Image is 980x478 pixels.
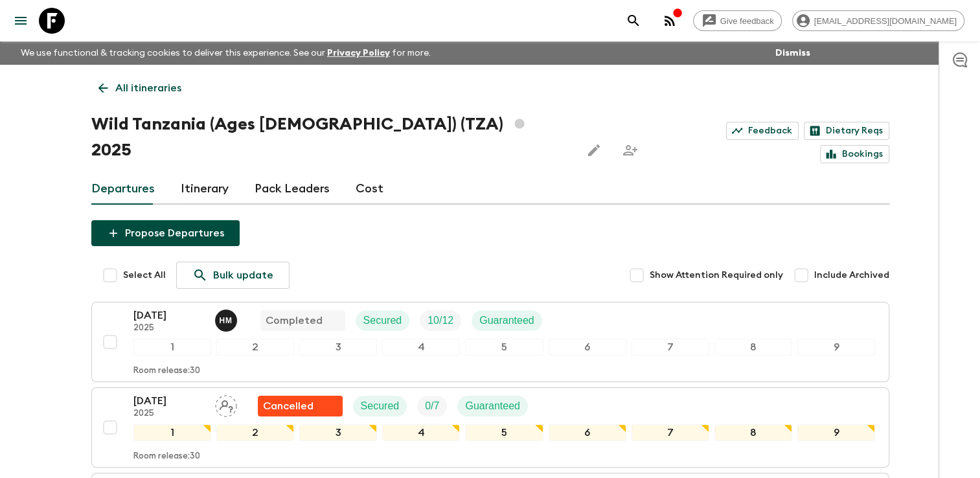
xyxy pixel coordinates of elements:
[797,424,875,441] div: 9
[382,339,460,356] div: 4
[726,122,799,140] a: Feedback
[327,49,390,58] a: Privacy Policy
[382,424,460,441] div: 4
[713,16,781,26] span: Give feedback
[353,396,407,416] div: Secured
[255,174,330,205] a: Pack Leaders
[133,451,200,462] p: Room release: 30
[617,137,643,163] span: Share this itinerary
[133,323,205,334] p: 2025
[213,267,273,283] p: Bulk update
[693,10,782,31] a: Give feedback
[356,310,410,331] div: Secured
[299,339,377,356] div: 3
[792,10,964,31] div: [EMAIL_ADDRESS][DOMAIN_NAME]
[632,424,709,441] div: 7
[714,424,792,441] div: 8
[216,339,294,356] div: 2
[215,399,237,409] span: Assign pack leader
[363,313,402,328] p: Secured
[133,393,205,409] p: [DATE]
[797,339,875,356] div: 9
[427,313,453,328] p: 10 / 12
[632,339,709,356] div: 7
[123,269,166,282] span: Select All
[8,8,34,34] button: menu
[133,308,205,323] p: [DATE]
[91,75,188,101] a: All itineraries
[91,220,240,246] button: Propose Departures
[804,122,889,140] a: Dietary Reqs
[621,8,646,34] button: search adventures
[356,174,383,205] a: Cost
[772,44,814,62] button: Dismiss
[814,269,889,282] span: Include Archived
[133,366,200,376] p: Room release: 30
[91,387,889,468] button: [DATE]2025Assign pack leaderFlash Pack cancellationSecuredTrip FillGuaranteed123456789Room releas...
[425,398,439,414] p: 0 / 7
[807,16,964,26] span: [EMAIL_ADDRESS][DOMAIN_NAME]
[465,339,543,356] div: 5
[417,396,447,416] div: Trip Fill
[91,302,889,382] button: [DATE]2025Halfani MbashaCompletedSecuredTrip FillGuaranteed123456789Room release:30
[479,313,534,328] p: Guaranteed
[650,269,783,282] span: Show Attention Required only
[465,398,520,414] p: Guaranteed
[258,396,343,416] div: Flash Pack cancellation
[714,339,792,356] div: 8
[91,111,571,163] h1: Wild Tanzania (Ages [DEMOGRAPHIC_DATA]) (TZA) 2025
[549,339,626,356] div: 6
[216,424,294,441] div: 2
[115,80,181,96] p: All itineraries
[263,398,313,414] p: Cancelled
[465,424,543,441] div: 5
[820,145,889,163] a: Bookings
[581,137,607,163] button: Edit this itinerary
[299,424,377,441] div: 3
[420,310,461,331] div: Trip Fill
[266,313,323,328] p: Completed
[133,424,211,441] div: 1
[91,174,155,205] a: Departures
[361,398,400,414] p: Secured
[16,41,436,65] p: We use functional & tracking cookies to deliver this experience. See our for more.
[133,339,211,356] div: 1
[181,174,229,205] a: Itinerary
[215,313,240,324] span: Halfani Mbasha
[549,424,626,441] div: 6
[133,409,205,419] p: 2025
[176,262,290,289] a: Bulk update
